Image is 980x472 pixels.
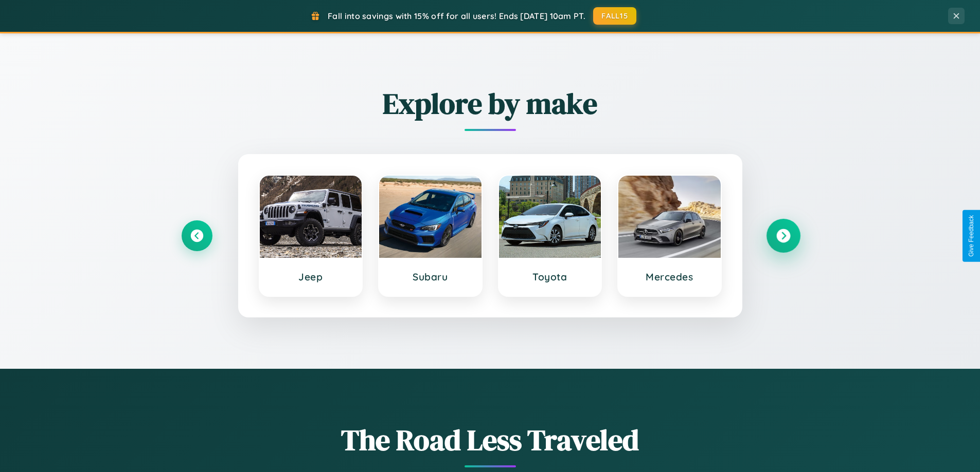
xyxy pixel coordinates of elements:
[509,271,591,283] h3: Toyota
[968,215,975,257] div: Give Feedback
[629,271,710,283] h3: Mercedes
[389,271,471,283] h3: Subaru
[593,7,636,25] button: FALL15
[182,84,799,123] h2: Explore by make
[328,11,585,21] span: Fall into savings with 15% off for all users! Ends [DATE] 10am PT.
[182,420,799,460] h1: The Road Less Traveled
[270,271,352,283] h3: Jeep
